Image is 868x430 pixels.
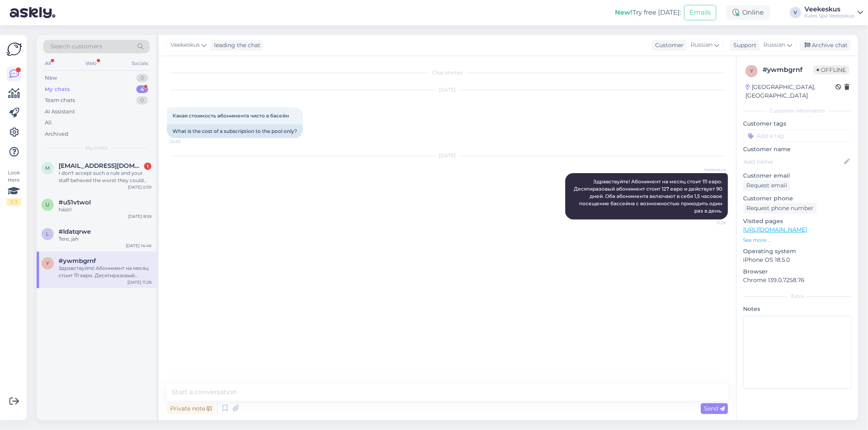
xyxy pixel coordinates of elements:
p: Operating system [743,247,852,256]
div: # ywmbgrnf [763,65,813,75]
span: Russian [691,41,713,50]
div: What is the cost of a subscription to the pool only? [167,124,303,138]
span: My chats [85,144,107,152]
div: New [45,74,57,82]
p: Customer tags [743,119,852,128]
span: #ldatqrwe [59,228,91,235]
div: Kales Spa Veekeskus [805,13,854,19]
span: #ywmbgrnf [59,257,96,265]
p: Notes [743,305,852,313]
span: 11:28 [695,220,726,226]
div: Здравствуйте! Абонимент на месяц стоит 111 евро. Десятиразовый абонимент стоит 127 евро и действу... [59,265,151,279]
div: Private note [167,403,215,414]
span: Какая стоимость абонимента чисто в басейн [173,113,289,119]
div: Request phone number [743,203,817,214]
div: [DATE] [167,152,728,159]
div: [DATE] [167,86,728,93]
div: 1 / 3 [7,198,21,206]
img: Askly Logo [7,41,22,57]
div: My chats [45,85,70,93]
div: All [43,58,52,69]
div: Support [730,41,756,50]
div: Extra [743,293,852,300]
div: V [790,7,801,18]
span: y [46,260,49,266]
span: Russian [763,41,785,50]
span: mahdism775@gmail.com [59,162,143,169]
div: 0 [136,96,148,104]
div: Try free [DATE]: [615,8,681,17]
div: Request email [743,180,790,191]
span: Search customers [50,42,102,51]
div: [DATE] 11:28 [127,279,151,285]
div: [DATE] 8:59 [128,213,151,219]
span: l [46,231,49,237]
button: Emails [684,5,716,20]
span: Veekeskus [695,167,726,173]
span: 20:39 [169,139,200,145]
div: Web [84,58,98,69]
div: [DATE] 0:59 [128,184,151,190]
div: Veekeskus [805,6,854,13]
div: Chat started [167,69,728,76]
p: iPhone OS 18.5.0 [743,256,852,264]
span: Offline [813,65,849,74]
p: Customer email [743,172,852,180]
b: New! [615,9,632,16]
p: Customer phone [743,194,852,203]
div: Socials [130,58,150,69]
span: u [46,202,50,208]
p: See more ... [743,237,852,244]
p: Customer name [743,145,852,154]
p: Browser [743,267,852,276]
span: Здравствуйте! Абонимент на месяц стоит 111 евро. Десятиразовый абонимент стоит 127 евро и действу... [574,178,724,214]
input: Add name [743,157,842,166]
a: VeekeskusKales Spa Veekeskus [805,6,863,19]
p: Chrome 139.0.7258.76 [743,276,852,284]
p: Visited pages [743,217,852,226]
div: AI Assistant [45,108,75,116]
span: m [46,165,50,171]
span: Veekeskus [171,41,200,50]
div: Archived [45,130,68,138]
div: leading the chat [211,41,260,50]
div: [DATE] 14:46 [126,243,151,249]
div: Archive chat [800,40,851,51]
div: Tere, jah [59,235,151,243]
div: 1 [144,163,151,170]
div: 4 [136,85,148,93]
span: y [750,68,753,74]
div: Customer [652,41,684,50]
div: All [45,119,52,127]
input: Add a tag [743,130,852,142]
span: #u51vtwol [59,199,91,206]
div: I don't accept such a rule and your staff behaved the worst they could with a customer and your s... [59,169,151,184]
div: Team chats [45,96,75,104]
div: [GEOGRAPHIC_DATA], [GEOGRAPHIC_DATA] [746,83,835,100]
div: 0 [136,74,148,82]
a: [URL][DOMAIN_NAME] [743,226,807,233]
div: Online [726,5,770,20]
div: Look Here [7,169,21,206]
span: Send [704,405,725,412]
div: hästi! [59,206,151,213]
div: Customer information [743,107,852,115]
